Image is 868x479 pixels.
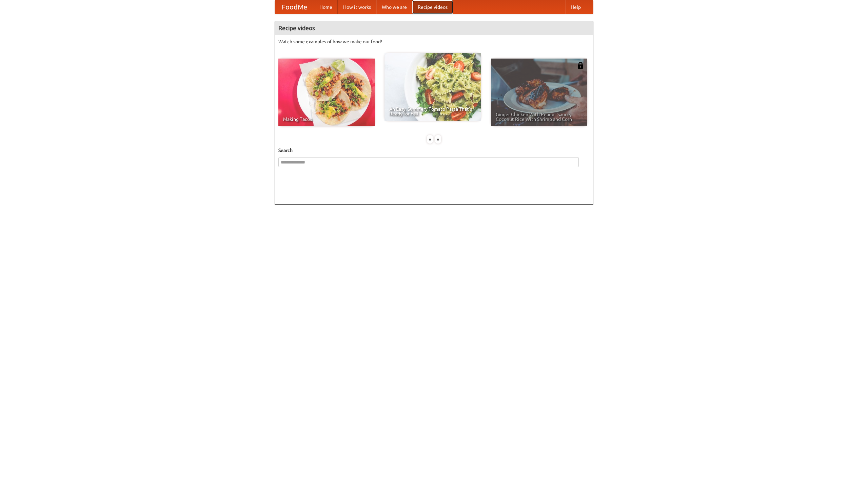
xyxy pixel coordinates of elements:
div: » [435,135,441,144]
span: An Easy, Summery Tomato Pasta That's Ready for Fall [389,107,476,116]
a: FoodMe [275,0,314,14]
a: Help [565,0,586,14]
a: Making Tacos [278,59,375,126]
p: Watch some examples of how we make our food! [278,38,590,45]
a: An Easy, Summery Tomato Pasta That's Ready for Fall [384,53,481,121]
img: 483408.png [577,62,584,69]
h4: Recipe videos [275,21,593,35]
a: Recipe videos [412,0,453,14]
a: How it works [338,0,376,14]
h5: Search [278,147,590,154]
div: « [427,135,433,144]
a: Who we are [376,0,412,14]
span: Making Tacos [283,117,370,122]
a: Home [314,0,338,14]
